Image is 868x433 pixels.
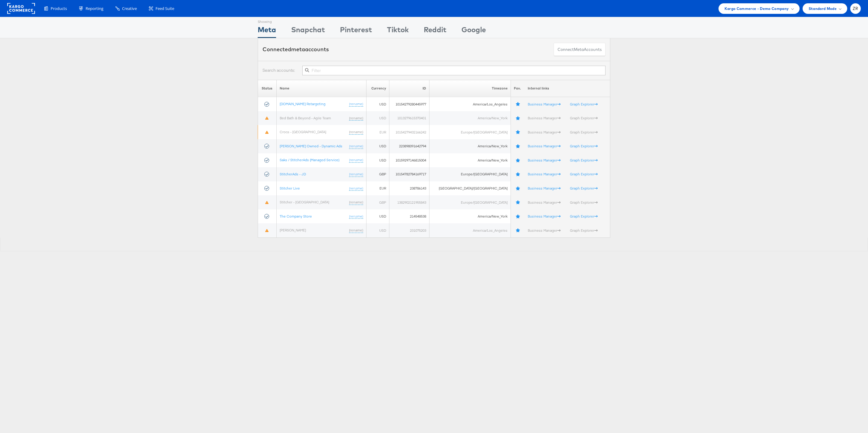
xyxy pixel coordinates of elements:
[366,80,389,97] th: Currency
[366,111,389,125] td: USD
[570,144,598,148] a: Graph Explorer
[258,24,276,38] div: Meta
[389,125,429,139] td: 10154279432166242
[554,43,605,56] button: ConnectmetaAccounts
[424,24,446,38] div: Reddit
[389,153,429,168] td: 10159297146815004
[570,186,598,190] a: Graph Explorer
[461,24,486,38] div: Google
[528,102,561,106] a: Business Manager
[429,153,511,168] td: America/New_York
[389,195,429,209] td: 1382902121955843
[429,97,511,111] td: America/Los_Angeles
[122,6,137,11] span: Creative
[366,97,389,111] td: USD
[429,111,511,125] td: America/New_York
[86,6,103,11] span: Reporting
[258,17,276,24] div: Showing
[853,7,858,11] span: ZR
[429,80,511,97] th: Timezone
[366,195,389,209] td: GBP
[429,125,511,139] td: Europe/[GEOGRAPHIC_DATA]
[429,223,511,237] td: America/Los_Angeles
[570,102,598,106] a: Graph Explorer
[528,172,561,176] a: Business Manager
[725,5,789,12] span: Kargo Commerce - Demo Company
[349,172,363,177] a: (rename)
[429,139,511,153] td: America/New_York
[528,130,561,134] a: Business Manager
[280,172,306,176] a: StitcherAds - JD
[389,167,429,181] td: 10154782784169717
[570,228,598,233] a: Graph Explorer
[528,228,561,233] a: Business Manager
[366,209,389,224] td: USD
[389,209,429,224] td: 214548538
[570,172,598,176] a: Graph Explorer
[389,97,429,111] td: 10154279280445977
[389,80,429,97] th: ID
[528,158,561,162] a: Business Manager
[51,6,67,11] span: Products
[366,153,389,168] td: USD
[528,186,561,190] a: Business Manager
[291,24,325,38] div: Snapchat
[258,80,277,97] th: Status
[429,181,511,196] td: [GEOGRAPHIC_DATA]/[GEOGRAPHIC_DATA]
[280,116,331,120] a: Bed Bath & Beyond - Agile Team
[340,24,372,38] div: Pinterest
[366,139,389,153] td: USD
[349,130,363,135] a: (rename)
[291,46,305,53] span: meta
[429,167,511,181] td: Europe/[GEOGRAPHIC_DATA]
[528,116,561,120] a: Business Manager
[349,144,363,149] a: (rename)
[349,228,363,233] a: (rename)
[280,130,326,134] a: Crocs - [GEOGRAPHIC_DATA]
[570,116,598,120] a: Graph Explorer
[366,125,389,139] td: EUR
[280,228,306,232] a: [PERSON_NAME]
[349,186,363,191] a: (rename)
[389,111,429,125] td: 1013279615370401
[280,158,339,162] a: Saks / StitcherAds (Managed Service)
[528,214,561,218] a: Business Manager
[429,209,511,224] td: America/New_York
[570,130,598,134] a: Graph Explorer
[349,214,363,219] a: (rename)
[389,181,429,196] td: 238786143
[280,186,300,190] a: Stitcher Live
[389,139,429,153] td: 223898091642794
[366,167,389,181] td: GBP
[280,214,312,218] a: The Company Store
[809,5,837,12] span: Standard Mode
[528,144,561,148] a: Business Manager
[280,144,342,148] a: [PERSON_NAME] Owned - Dynamic Ads
[570,214,598,218] a: Graph Explorer
[366,223,389,237] td: USD
[280,102,325,106] a: [DOMAIN_NAME] Retargeting
[528,200,561,205] a: Business Manager
[387,24,409,38] div: Tiktok
[280,200,329,204] a: Stitcher - [GEOGRAPHIC_DATA]
[349,116,363,121] a: (rename)
[389,223,429,237] td: 231075203
[349,200,363,205] a: (rename)
[349,158,363,163] a: (rename)
[263,45,329,53] div: Connected accounts
[570,200,598,205] a: Graph Explorer
[366,181,389,196] td: EUR
[429,195,511,209] td: Europe/[GEOGRAPHIC_DATA]
[276,80,366,97] th: Name
[349,102,363,107] a: (rename)
[574,47,584,52] span: meta
[570,158,598,162] a: Graph Explorer
[156,6,174,11] span: Feed Suite
[302,66,605,75] input: Filter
